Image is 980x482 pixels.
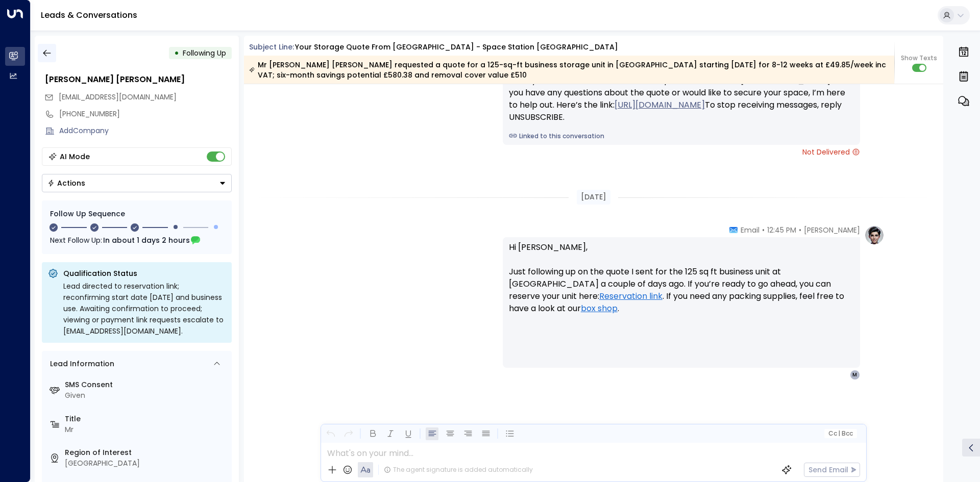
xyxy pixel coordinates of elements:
div: M [850,370,860,380]
span: • [762,225,765,235]
div: The agent signature is added automatically [384,465,533,474]
div: [GEOGRAPHIC_DATA] [65,458,228,469]
div: Actions [47,179,85,188]
span: In about 1 days 2 hours [103,235,190,246]
div: Your storage quote from [GEOGRAPHIC_DATA] - Space Station [GEOGRAPHIC_DATA] [295,42,618,53]
div: Hi [PERSON_NAME], it’s [PERSON_NAME] from [GEOGRAPHIC_DATA]. I just wanted to see if you’re still... [509,62,854,123]
p: Qualification Status [63,268,226,278]
div: AI Mode [60,151,90,162]
span: Show Texts [901,54,937,63]
a: Reservation link [599,290,663,302]
a: Linked to this conversation [509,132,854,141]
span: [EMAIL_ADDRESS][DOMAIN_NAME] [59,92,177,102]
div: [PERSON_NAME] [PERSON_NAME] [45,73,232,86]
div: Next Follow Up: [50,235,224,246]
label: Region of Interest [65,447,228,458]
img: profile-logo.png [864,225,885,245]
span: Cc Bcc [828,430,852,437]
div: Mr [65,424,228,435]
div: [PHONE_NUMBER] [59,109,232,119]
span: | [838,430,840,437]
div: Button group with a nested menu [42,174,232,192]
div: • [174,44,179,62]
label: SMS Consent [65,379,228,390]
div: Given [65,390,228,401]
button: Undo [324,427,337,440]
span: Following Up [183,48,226,58]
div: Follow Up Sequence [50,209,224,219]
a: [URL][DOMAIN_NAME] [615,99,705,111]
button: Redo [342,427,355,440]
div: Lead Information [46,359,114,369]
button: Cc|Bcc [824,429,856,439]
span: 12:45 PM [767,225,796,235]
span: Subject Line: [249,42,294,52]
div: AddCompany [59,125,232,136]
a: Leads & Conversations [41,9,137,21]
span: motamotocycles@gmail.com [59,92,177,103]
span: Not Delivered [802,147,860,157]
span: • [799,225,801,235]
div: [DATE] [577,190,610,205]
a: box shop [581,302,618,315]
span: Email [741,225,759,235]
label: Title [65,414,228,424]
button: Actions [42,174,232,192]
p: Hi [PERSON_NAME], Just following up on the quote I sent for the 125 sq ft business unit at [GEOGR... [509,241,854,327]
div: Lead directed to reservation link; reconfirming start date [DATE] and business use. Awaiting conf... [63,281,226,337]
div: Mr [PERSON_NAME] [PERSON_NAME] requested a quote for a 125-sq-ft business storage unit in [GEOGRA... [249,60,889,80]
span: [PERSON_NAME] [804,225,860,235]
